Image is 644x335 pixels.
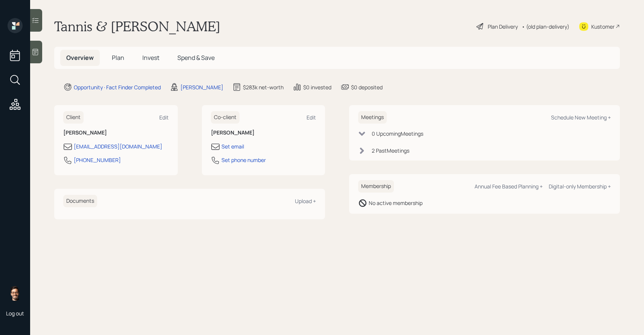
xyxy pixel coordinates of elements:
[63,195,97,207] h6: Documents
[243,83,284,91] div: $283k net-worth
[551,114,611,121] div: Schedule New Meeting +
[372,147,409,154] div: 2 Past Meeting s
[522,23,569,31] div: • (old plan-delivery)
[142,54,159,62] span: Invest
[591,23,615,31] div: Kustomer
[211,111,240,124] h6: Co-client
[372,130,423,138] div: 0 Upcoming Meeting s
[74,142,162,150] div: [EMAIL_ADDRESS][DOMAIN_NAME]
[177,54,215,62] span: Spend & Save
[221,156,266,164] div: Set phone number
[369,199,423,207] div: No active membership
[295,197,316,205] div: Upload +
[54,18,220,35] h1: Tannis & [PERSON_NAME]
[63,130,169,136] h6: [PERSON_NAME]
[221,142,244,150] div: Set email
[358,180,394,193] h6: Membership
[66,54,94,62] span: Overview
[488,23,518,31] div: Plan Delivery
[358,111,387,124] h6: Meetings
[8,286,23,301] img: sami-boghos-headshot.png
[63,111,84,124] h6: Client
[180,83,223,91] div: [PERSON_NAME]
[6,310,24,317] div: Log out
[303,83,331,91] div: $0 invested
[211,130,316,136] h6: [PERSON_NAME]
[112,54,124,62] span: Plan
[307,114,316,121] div: Edit
[549,183,611,190] div: Digital-only Membership +
[475,183,543,190] div: Annual Fee Based Planning +
[351,83,383,91] div: $0 deposited
[74,83,161,91] div: Opportunity · Fact Finder Completed
[159,114,169,121] div: Edit
[74,156,121,164] div: [PHONE_NUMBER]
